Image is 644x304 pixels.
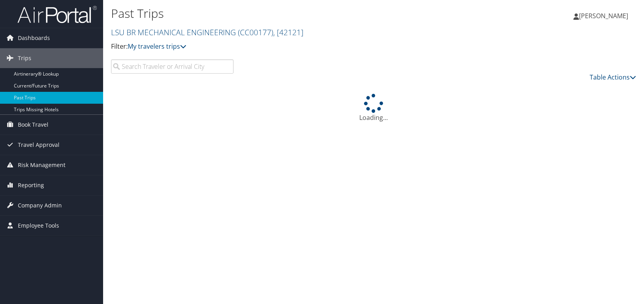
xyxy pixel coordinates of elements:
[128,42,186,51] a: My travelers trips
[111,27,303,38] a: LSU BR MECHANICAL ENGINEERING
[590,73,636,82] a: Table Actions
[111,94,636,122] div: Loading...
[579,11,628,20] span: [PERSON_NAME]
[18,175,44,195] span: Reporting
[18,155,65,175] span: Risk Management
[111,5,461,22] h1: Past Trips
[18,216,59,236] span: Employee Tools
[111,42,461,52] p: Filter:
[573,4,636,28] a: [PERSON_NAME]
[17,5,97,24] img: airportal-logo.png
[18,28,50,48] span: Dashboards
[273,27,303,38] span: , [ 42121 ]
[18,48,31,68] span: Trips
[18,115,48,135] span: Book Travel
[111,59,234,74] input: Search Traveler or Arrival City
[18,196,62,215] span: Company Admin
[238,27,273,38] span: ( CC00177 )
[18,135,59,155] span: Travel Approval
